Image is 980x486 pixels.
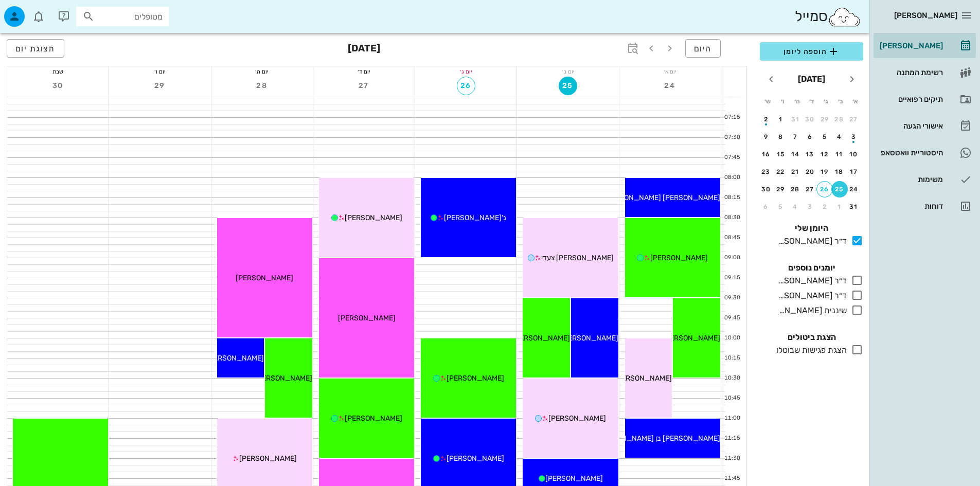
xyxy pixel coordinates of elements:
[758,146,774,163] button: 16
[721,133,742,142] div: 07:30
[846,133,862,140] div: 3
[758,199,774,215] button: 6
[721,213,742,222] div: 08:30
[758,186,774,193] div: 30
[661,81,679,90] span: 24
[846,203,862,210] div: 31
[253,77,271,95] button: 28
[878,149,943,157] div: היסטוריית וואטסאפ
[758,129,774,145] button: 9
[255,374,312,383] span: [PERSON_NAME]
[773,186,789,193] div: 29
[773,133,789,140] div: 8
[758,111,774,128] button: 2
[661,77,679,95] button: 24
[874,33,976,58] a: [PERSON_NAME]
[559,81,577,90] span: 25
[846,116,862,123] div: 27
[816,116,833,123] div: 29
[545,474,603,483] span: [PERSON_NAME]
[894,11,957,20] span: [PERSON_NAME]
[773,203,789,210] div: 5
[721,334,742,343] div: 10:00
[802,168,818,175] div: 20
[457,81,475,90] span: 26
[211,66,313,77] div: יום ה׳
[559,77,577,95] button: 25
[874,140,976,165] a: היסטוריית וואטסאפ
[206,354,264,363] span: [PERSON_NAME]
[846,186,862,193] div: 24
[561,334,618,343] span: [PERSON_NAME]
[802,129,818,145] button: 6
[846,129,862,145] button: 3
[846,111,862,128] button: 27
[355,81,373,90] span: 27
[874,167,976,192] a: משימות
[758,164,774,180] button: 23
[802,116,818,123] div: 30
[802,111,818,128] button: 30
[721,474,742,483] div: 11:45
[816,181,833,197] button: 26
[721,354,742,363] div: 10:15
[831,186,848,193] div: 25
[773,111,789,128] button: 1
[816,199,833,215] button: 2
[817,186,832,193] div: 26
[843,70,861,88] button: חודש שעבר
[831,199,848,215] button: 1
[787,146,804,163] button: 14
[878,42,943,50] div: [PERSON_NAME]
[787,116,804,123] div: 31
[831,151,848,158] div: 11
[816,164,833,180] button: 19
[846,164,862,180] button: 17
[721,294,742,302] div: 09:30
[787,199,804,215] button: 4
[773,199,789,215] button: 5
[773,164,789,180] button: 22
[444,213,506,222] span: ג'[PERSON_NAME]
[819,93,833,110] th: ג׳
[760,222,863,235] h4: היומן שלי
[828,7,861,27] img: SmileCloud logo
[151,81,169,90] span: 29
[7,66,109,77] div: שבת
[721,193,742,202] div: 08:15
[721,254,742,262] div: 09:00
[721,434,742,443] div: 11:15
[768,45,855,58] span: הוספה ליומן
[49,77,67,95] button: 30
[760,331,863,344] h4: הצגת ביטולים
[758,168,774,175] div: 23
[831,116,848,123] div: 28
[721,233,742,242] div: 08:45
[49,81,67,90] span: 30
[878,122,943,130] div: אישורי הגעה
[846,146,862,163] button: 10
[874,114,976,138] a: אישורי הגעה
[773,146,789,163] button: 15
[831,168,848,175] div: 18
[802,199,818,215] button: 3
[773,168,789,175] div: 22
[874,194,976,219] a: דוחות
[721,314,742,322] div: 09:45
[758,116,774,123] div: 2
[721,274,742,282] div: 09:15
[663,334,720,343] span: [PERSON_NAME]
[15,44,56,53] span: תצוגת יום
[512,334,570,343] span: [PERSON_NAME]
[816,111,833,128] button: 29
[517,66,618,77] div: יום ב׳
[7,39,64,58] button: תצוגת יום
[790,93,804,110] th: ה׳
[721,374,742,383] div: 10:30
[774,304,847,317] div: שיננית [PERSON_NAME]
[787,133,804,140] div: 7
[760,262,863,274] h4: יומנים נוספים
[151,77,169,95] button: 29
[802,133,818,140] div: 6
[795,6,861,28] div: סמייל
